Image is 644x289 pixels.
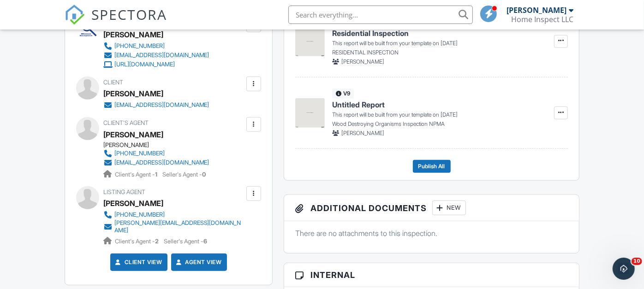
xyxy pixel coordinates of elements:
[103,100,209,110] a: [EMAIL_ADDRESS][DOMAIN_NAME]
[114,150,165,157] div: [PHONE_NUMBER]
[91,5,167,24] span: SPECTORA
[432,201,466,215] div: New
[155,238,159,245] strong: 2
[103,79,123,86] span: Client
[103,158,209,167] a: [EMAIL_ADDRESS][DOMAIN_NAME]
[103,28,163,41] div: [PERSON_NAME]
[115,238,160,245] span: Client's Agent -
[114,219,244,234] div: [PERSON_NAME][EMAIL_ADDRESS][DOMAIN_NAME]
[114,52,209,59] div: [EMAIL_ADDRESS][DOMAIN_NAME]
[284,263,579,287] h3: Internal
[164,238,207,245] span: Seller's Agent -
[295,228,568,238] p: There are no attachments to this inspection.
[288,6,473,24] input: Search everything...
[103,60,209,69] a: [URL][DOMAIN_NAME]
[114,42,165,50] div: [PHONE_NUMBER]
[155,171,157,178] strong: 1
[103,189,145,195] span: Listing Agent
[174,258,222,267] a: Agent View
[103,87,163,100] div: [PERSON_NAME]
[203,238,207,245] strong: 6
[114,101,209,109] div: [EMAIL_ADDRESS][DOMAIN_NAME]
[613,258,635,280] iframe: Intercom live chat
[507,6,566,15] div: [PERSON_NAME]
[65,12,167,32] a: SPECTORA
[103,219,244,234] a: [PERSON_NAME][EMAIL_ADDRESS][DOMAIN_NAME]
[511,15,573,24] div: Home Inspect LLC
[103,51,209,60] a: [EMAIL_ADDRESS][DOMAIN_NAME]
[162,171,206,178] span: Seller's Agent -
[113,258,162,267] a: Client View
[114,61,175,68] div: [URL][DOMAIN_NAME]
[103,210,244,219] a: [PHONE_NUMBER]
[284,195,579,221] h3: Additional Documents
[103,128,163,142] a: [PERSON_NAME]
[103,41,209,51] a: [PHONE_NUMBER]
[632,258,642,265] span: 10
[103,149,209,158] a: [PHONE_NUMBER]
[202,171,206,178] strong: 0
[114,159,209,166] div: [EMAIL_ADDRESS][DOMAIN_NAME]
[103,196,163,210] a: [PERSON_NAME]
[65,5,85,25] img: The Best Home Inspection Software - Spectora
[103,119,149,126] span: Client's Agent
[103,142,217,149] div: [PERSON_NAME]
[115,171,159,178] span: Client's Agent -
[114,211,165,218] div: [PHONE_NUMBER]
